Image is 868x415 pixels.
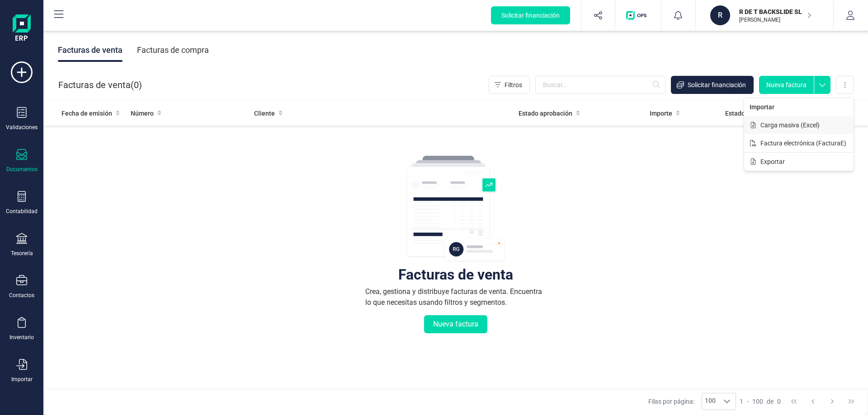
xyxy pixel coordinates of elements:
[489,76,530,94] button: Filtros
[739,16,811,23] p: [PERSON_NAME]
[58,76,142,94] div: Facturas de venta ( )
[707,1,822,30] button: RR DE T BACKSLIDE SL[PERSON_NAME]
[702,393,718,410] span: 100
[671,76,754,94] button: Solicitar financiación
[744,134,854,152] button: Factura electrónica (FacturaE)
[491,6,570,24] button: Solicitar financiación
[131,109,154,118] span: Número
[406,154,505,263] img: img-empty-table.svg
[505,80,522,89] span: Filtros
[739,7,811,16] p: R DE T BACKSLIDE SL
[13,14,31,43] img: Logo Finanedi
[6,166,38,173] div: Documentos
[365,286,546,308] div: Crea, gestiona y distribuye facturas de venta. Encuentra lo que necesitas usando filtros y segmen...
[398,270,513,279] div: Facturas de venta
[254,109,275,118] span: Cliente
[760,121,820,130] span: Carga masiva (Excel)
[744,153,854,171] button: Exportar
[760,139,846,148] span: Factura electrónica (FacturaE)
[424,315,487,333] button: Nueva factura
[759,76,814,94] button: Nueva factura
[134,79,139,91] span: 0
[760,157,785,166] span: Exportar
[137,38,209,62] div: Facturas de compra
[6,208,38,215] div: Contabilidad
[626,11,650,20] img: Logo de OPS
[11,376,33,383] div: Importar
[740,397,743,406] span: 1
[777,397,781,406] span: 0
[740,397,781,406] div: -
[61,109,112,118] span: Fecha de emisión
[650,109,672,118] span: Importe
[621,1,656,30] button: Logo de OPS
[744,116,854,134] button: Carga masiva (Excel)
[648,393,736,410] div: Filas por página:
[501,11,560,20] span: Solicitar financiación
[6,124,38,131] div: Validaciones
[9,292,34,299] div: Contactos
[785,393,802,410] button: First Page
[804,393,821,410] button: Previous Page
[535,76,665,94] input: Buscar...
[725,109,763,118] span: Estado cobro
[58,38,123,62] div: Facturas de venta
[752,397,763,406] span: 100
[9,334,34,341] div: Inventario
[11,250,33,257] div: Tesorería
[750,103,774,112] span: Importar
[767,397,774,406] span: de
[744,98,854,116] button: Importar
[843,393,860,410] button: Last Page
[710,5,730,25] div: R
[824,393,841,410] button: Next Page
[688,80,746,89] span: Solicitar financiación
[519,109,572,118] span: Estado aprobación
